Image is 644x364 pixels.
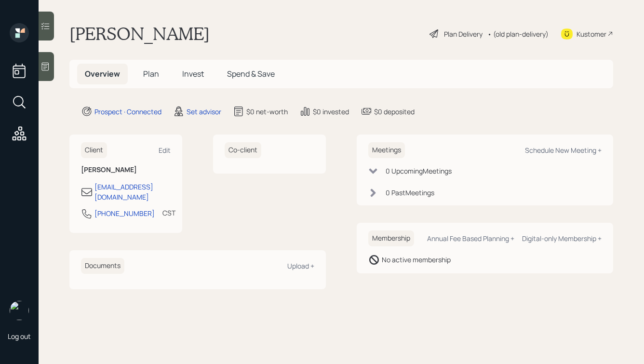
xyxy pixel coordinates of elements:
div: • (old plan-delivery) [487,29,549,39]
div: Plan Delivery [444,29,483,39]
div: [PHONE_NUMBER] [94,208,155,218]
div: $0 deposited [374,107,415,117]
div: No active membership [382,255,451,265]
span: Invest [182,68,204,79]
div: $0 net-worth [246,107,288,117]
h6: Meetings [368,142,405,158]
div: Annual Fee Based Planning + [427,234,514,243]
div: Upload + [287,261,314,270]
div: Edit [159,146,171,155]
div: CST [162,208,175,218]
div: Schedule New Meeting + [525,146,602,155]
div: 0 Upcoming Meeting s [386,166,452,176]
div: Kustomer [577,29,606,39]
div: Digital-only Membership + [522,234,602,243]
h6: [PERSON_NAME] [81,166,171,174]
h6: Client [81,142,107,158]
div: [EMAIL_ADDRESS][DOMAIN_NAME] [94,182,171,202]
div: $0 invested [313,107,349,117]
div: Set advisor [187,107,221,117]
h6: Documents [81,258,124,274]
h6: Membership [368,230,414,246]
span: Plan [143,68,159,79]
div: 0 Past Meeting s [386,188,434,198]
div: Prospect · Connected [94,107,161,117]
div: Log out [8,332,31,341]
h6: Co-client [225,142,261,158]
span: Spend & Save [227,68,275,79]
h1: [PERSON_NAME] [69,23,210,44]
span: Overview [85,68,120,79]
img: hunter_neumayer.jpg [10,301,29,320]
